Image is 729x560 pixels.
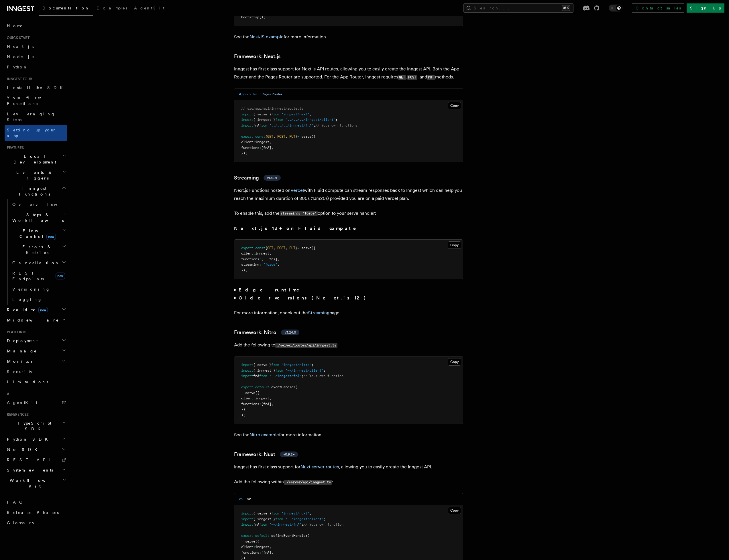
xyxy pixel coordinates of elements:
span: import [241,511,253,515]
span: PUT [289,246,295,250]
span: from [271,112,279,116]
a: REST API [5,455,67,465]
button: v2 [247,493,251,505]
a: FAQ [5,497,67,507]
span: ; [323,517,325,521]
span: Monitor [5,358,34,364]
span: POST [277,246,285,250]
span: ; [301,522,303,527]
button: Flow Controlnew [10,226,67,242]
span: new [56,273,65,279]
span: Next.js [7,44,34,49]
a: Node.js [5,52,67,62]
span: System events [5,467,53,473]
span: import [241,363,253,367]
p: See the for more information. [234,33,463,41]
span: functions [241,257,259,261]
a: Install the SDK [5,82,67,93]
span: from [275,118,283,122]
span: }); [241,151,247,155]
p: Add the following to : [234,341,463,349]
a: Sign Up [687,3,724,13]
code: PUT [427,75,435,80]
span: Home [7,23,23,29]
span: client [241,140,253,144]
span: : [253,545,255,549]
span: import [241,374,253,378]
span: import [241,123,253,127]
span: from [275,368,283,372]
span: { inngest } [253,368,275,372]
span: v1.8.0+ [267,176,277,180]
button: System events [5,465,67,475]
span: , [269,545,271,549]
span: ({ [255,539,259,543]
button: Events & Triggers [5,167,67,183]
span: Python SDK [5,436,51,442]
span: } [295,246,297,250]
span: Quick start [5,36,30,40]
span: { [265,246,267,250]
span: default [255,534,269,538]
span: Release Phases [7,510,59,515]
button: Monitor [5,356,67,366]
span: // src/app/api/inngest/route.ts [241,107,303,111]
code: streaming: "force" [280,211,318,216]
span: , [271,146,273,150]
span: Limitations [7,380,48,384]
span: functions [241,402,259,406]
span: GET [267,246,273,250]
span: : [259,402,261,406]
span: }) [241,407,245,411]
span: [fnA] [261,402,271,406]
span: Inngest Functions [5,186,62,197]
span: "~~/inngest/fnA" [269,374,301,378]
code: ./server/routes/api/inngest.ts [275,343,337,348]
span: REST API [7,458,56,462]
span: Documentation [42,6,90,10]
span: export [241,385,253,389]
span: client [241,396,253,400]
a: Versioning [10,284,67,294]
span: export [241,135,253,139]
span: ... [263,257,269,261]
span: import [241,522,253,527]
span: import [241,517,253,521]
code: POST [407,75,417,80]
span: new [46,234,56,240]
span: Workflow Kit [5,478,62,489]
span: Realtime [5,307,48,313]
span: [fnA] [261,551,271,555]
button: Toggle dark mode [609,5,622,11]
p: Next.js Functions hosted on with Fluid compute can stream responses back to Inngest which can hel... [234,186,463,202]
span: Go SDK [5,447,41,452]
span: default [255,385,269,389]
span: = [297,135,299,139]
span: PUT [289,135,295,139]
span: v0.9.2+ [283,452,294,457]
span: "../../../inngest/fnA" [269,123,313,127]
span: Logging [12,297,42,302]
span: Overview [12,202,71,207]
span: AgentKit [7,400,37,405]
span: Cancellation [10,260,60,266]
a: Framework: Nuxtv0.9.2+ [234,450,298,458]
span: from [271,511,279,515]
a: Streamingv1.8.0+ [234,174,281,182]
span: "~~/inngest/fnA" [269,522,301,527]
span: serve [245,539,255,543]
button: App Router [239,88,257,100]
span: ({ [311,135,315,139]
button: Search...⌘K [463,3,573,13]
span: v3.24.0 [284,330,296,335]
a: Leveraging Steps [5,109,67,125]
span: , [271,402,273,406]
a: Streaming [308,310,329,316]
span: ( [307,534,309,538]
a: NestJS example [249,34,284,40]
span: FAQ [7,500,25,504]
span: Versioning [12,287,50,291]
kbd: ⌘K [562,5,570,11]
span: : [259,551,261,555]
span: streaming [241,263,259,267]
